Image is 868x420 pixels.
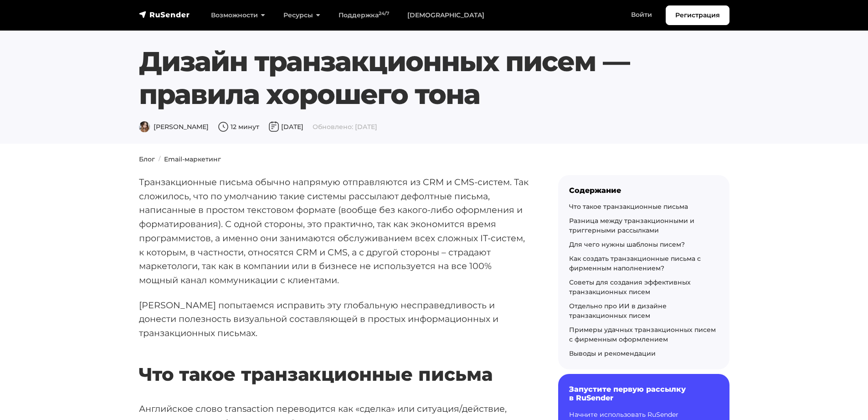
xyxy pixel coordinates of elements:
[155,155,221,164] li: Email-маркетинг
[274,6,329,25] a: Ресурсы
[622,5,661,24] a: Войти
[569,326,716,343] a: Примеры удачных транзакционных писем с фирменным оформлением
[202,6,274,25] a: Возможности
[139,45,679,111] h1: Дизайн транзакционных писем — правила хорошего тона
[569,302,667,320] a: Отдельно про ИИ в дизайне транзакционных писем
[139,337,529,385] h2: Что такое транзакционные письма
[379,10,389,16] sup: 24/7
[569,240,685,249] a: Для чего нужны шаблоны писем?
[398,6,493,25] a: [DEMOGRAPHIC_DATA]
[139,298,529,340] p: [PERSON_NAME] попытаемся исправить эту глобальную несправедливость и донести полезность визуально...
[139,175,529,287] p: Транзакционные письма обычно напрямую отправляются из CRM и CMS-систем. Так сложилось, что по умо...
[569,254,701,272] a: Как создать транзакционные письма с фирменным наполнением?
[268,123,303,131] span: [DATE]
[569,278,691,296] a: Советы для создания эффективных транзакционных писем
[569,202,688,211] a: Что такое транзакционные письма
[218,123,259,131] span: 12 минут
[218,121,229,132] img: Время чтения
[569,385,719,402] h6: Запустите первую рассылку в RuSender
[134,155,735,164] nav: breadcrumb
[329,6,398,25] a: Поддержка24/7
[313,123,377,131] span: Обновлено: [DATE]
[666,5,729,25] a: Регистрация
[268,121,279,132] img: Дата публикации
[569,349,656,358] a: Выводы и рекомендации
[569,186,719,195] div: Содержание
[139,123,209,131] span: [PERSON_NAME]
[139,155,155,163] a: Блог
[139,10,190,19] img: RuSender
[569,217,694,234] a: Разница между транзакционными и триггерными рассылками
